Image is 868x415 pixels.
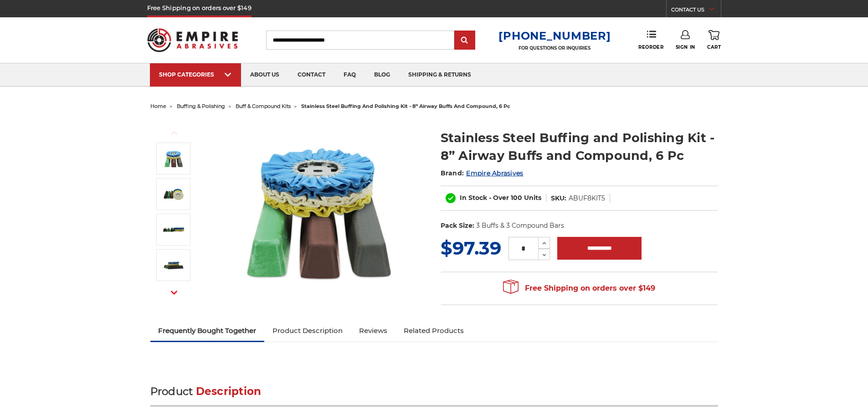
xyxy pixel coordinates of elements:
[441,129,718,164] h1: Stainless Steel Buffing and Polishing Kit - 8” Airway Buffs and Compound, 6 Pc
[162,218,185,241] img: Stainless Steel Buffing and Polishing Kit - 8” Airway Buffs and Compound, 6 Pc
[162,147,185,170] img: 8 inch airway buffing wheel and compound kit for stainless steel
[236,103,291,109] a: buff & compound kits
[196,385,262,398] span: Description
[638,44,663,50] span: Reorder
[707,30,721,50] a: Cart
[511,194,522,202] span: 100
[162,183,185,205] img: stainless steel 8 inch airway buffing wheel and compound kit
[456,31,474,50] input: Submit
[569,194,605,203] dd: ABUF8KIT5
[707,44,721,50] span: Cart
[441,237,501,259] span: $97.39
[676,44,695,50] span: Sign In
[671,5,721,17] a: CONTACT US
[264,321,351,341] a: Product Description
[498,45,611,51] p: FOR QUESTIONS OR INQUIRIES
[498,29,611,42] a: [PHONE_NUMBER]
[441,221,474,231] dt: Pack Size:
[163,283,185,302] button: Next
[159,71,232,78] div: SHOP CATEGORIES
[441,169,464,177] span: Brand:
[288,63,334,87] a: contact
[301,103,510,109] span: stainless steel buffing and polishing kit - 8” airway buffs and compound, 6 pc
[365,63,399,87] a: blog
[147,22,238,58] img: Empire Abrasives
[460,194,487,202] span: In Stock
[489,194,509,202] span: - Over
[163,123,185,143] button: Previous
[241,63,288,87] a: about us
[503,279,655,297] span: Free Shipping on orders over $149
[638,30,663,50] a: Reorder
[150,385,193,398] span: Product
[524,194,541,202] span: Units
[399,63,480,87] a: shipping & returns
[476,221,564,231] dd: 3 Buffs & 3 Compound Bars
[162,254,185,277] img: Stainless Steel Buffing and Polishing Kit - 8” Airway Buffs and Compound, 6 Pc
[150,103,166,109] a: home
[150,321,265,341] a: Frequently Bought Together
[551,194,566,203] dt: SKU:
[177,103,225,109] a: buffing & polishing
[351,321,395,341] a: Reviews
[334,63,365,87] a: faq
[466,169,523,177] a: Empire Abrasives
[395,321,472,341] a: Related Products
[228,119,411,302] img: 8 inch airway buffing wheel and compound kit for stainless steel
